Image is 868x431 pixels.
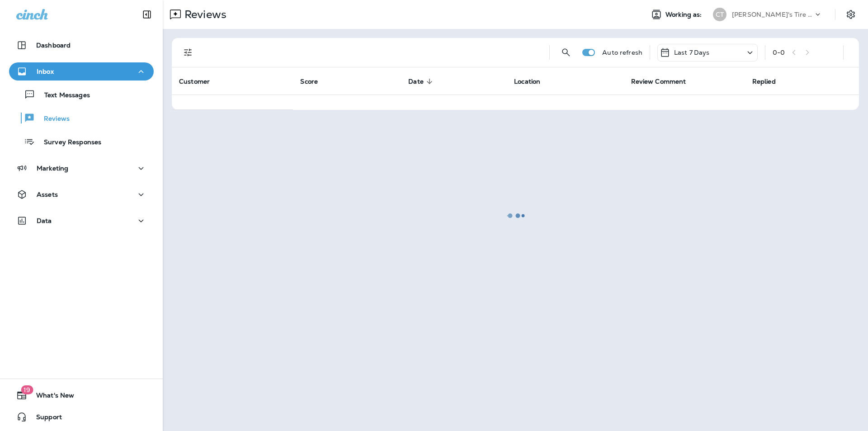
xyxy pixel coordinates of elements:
[27,392,74,403] span: What's New
[37,68,54,75] p: Inbox
[35,91,90,100] p: Text Messages
[134,5,160,24] button: Collapse Sidebar
[27,413,62,424] span: Support
[36,42,71,49] p: Dashboard
[9,62,154,81] button: Inbox
[9,159,154,177] button: Marketing
[9,132,154,151] button: Survey Responses
[35,115,70,123] p: Reviews
[37,191,58,198] p: Assets
[37,165,68,172] p: Marketing
[9,185,154,204] button: Assets
[9,408,154,426] button: Support
[9,386,154,404] button: 19What's New
[9,85,154,104] button: Text Messages
[9,212,154,230] button: Data
[37,217,52,224] p: Data
[35,138,101,147] p: Survey Responses
[21,385,33,394] span: 19
[9,36,154,54] button: Dashboard
[9,109,154,128] button: Reviews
